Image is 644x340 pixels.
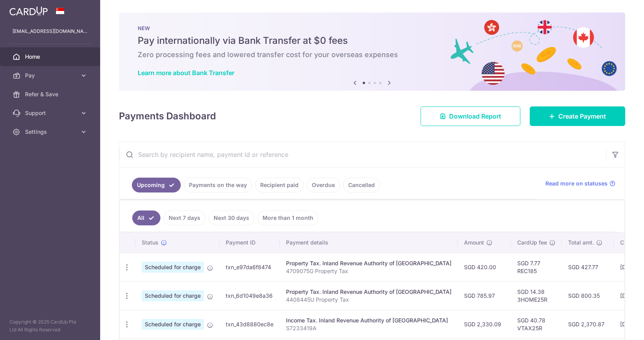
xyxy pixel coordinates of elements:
[219,232,280,253] th: Payment ID
[25,109,77,117] span: Support
[257,210,318,225] a: More than 1 month
[449,112,501,121] span: Download Report
[13,27,88,35] p: [EMAIL_ADDRESS][DOMAIN_NAME]
[142,262,204,273] span: Scheduled for charge
[119,13,625,91] img: Bank transfer banner
[25,90,77,98] span: Refer & Save
[138,25,606,31] p: NEW
[286,288,452,296] div: Property Tax. Inland Revenue Authority of [GEOGRAPHIC_DATA]
[545,180,608,187] span: Read more on statuses
[142,239,158,246] span: Status
[132,178,181,192] a: Upcoming
[511,253,562,281] td: SGD 7.77 REC185
[286,296,452,304] p: 4408445U Property Tax
[286,259,452,267] div: Property Tax. Inland Revenue Authority of [GEOGRAPHIC_DATA]
[562,310,614,338] td: SGD 2,370.87
[255,178,304,192] a: Recipient paid
[219,281,280,310] td: txn_6d1049e8a36
[562,281,614,310] td: SGD 800.35
[458,281,511,310] td: SGD 785.97
[142,319,204,330] span: Scheduled for charge
[307,178,340,192] a: Overdue
[138,69,234,77] a: Learn more about Bank Transfer
[184,178,252,192] a: Payments on the way
[530,106,625,126] a: Create Payment
[558,112,606,121] span: Create Payment
[458,310,511,338] td: SGD 2,330.09
[458,253,511,281] td: SGD 420.00
[9,6,48,16] img: CardUp
[286,317,452,324] div: Income Tax. Inland Revenue Authority of [GEOGRAPHIC_DATA]
[511,310,562,338] td: SGD 40.78 VTAX25R
[286,267,452,275] p: 4709075G Property Tax
[568,239,594,246] span: Total amt.
[138,34,606,47] h5: Pay internationally via Bank Transfer at $0 fees
[517,239,547,246] span: CardUp fee
[219,310,280,338] td: txn_43d8880ec8e
[286,324,452,332] p: S7233419A
[464,239,484,246] span: Amount
[132,210,160,225] a: All
[562,253,614,281] td: SGD 427.77
[421,106,520,126] a: Download Report
[545,180,615,187] a: Read more on statuses
[119,109,216,123] h4: Payments Dashboard
[280,232,458,253] th: Payment details
[142,290,204,301] span: Scheduled for charge
[219,253,280,281] td: txn_e97da6f8474
[511,281,562,310] td: SGD 14.38 3HOME25R
[25,72,77,79] span: Pay
[25,53,77,61] span: Home
[138,50,606,59] h6: Zero processing fees and lowered transfer cost for your overseas expenses
[343,178,380,192] a: Cancelled
[119,142,606,167] input: Search by recipient name, payment id or reference
[209,210,254,225] a: Next 30 days
[164,210,205,225] a: Next 7 days
[25,128,77,136] span: Settings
